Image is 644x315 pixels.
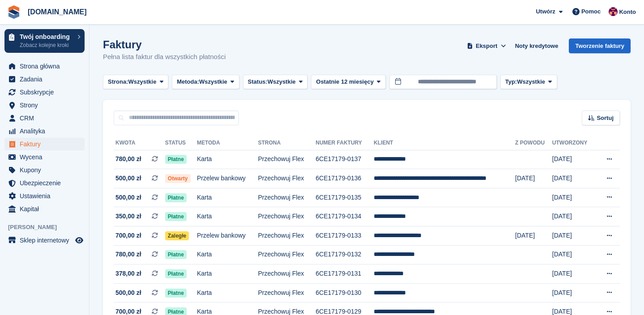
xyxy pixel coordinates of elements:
[4,164,85,176] a: menu
[552,136,597,150] th: Utworzony
[197,245,258,264] td: Karta
[172,75,239,89] button: Metoda: Wszystkie
[115,154,141,164] span: 780,00 zł
[165,155,187,164] span: Płatne
[4,73,85,85] a: menu
[165,212,187,221] span: Płatne
[24,4,90,19] a: [DOMAIN_NAME]
[165,231,189,240] span: Zaległe
[20,151,73,163] span: Wycena
[115,269,141,278] span: 378,00 zł
[20,73,73,85] span: Zadania
[4,86,85,98] a: menu
[20,234,73,247] span: Sklep internetowy
[20,60,73,72] span: Strona główna
[4,60,85,72] a: menu
[581,7,601,16] span: Pomoc
[4,99,85,111] a: menu
[8,223,89,232] span: [PERSON_NAME]
[165,136,197,150] th: Status
[74,235,85,246] a: Podgląd sklepu
[20,34,73,40] p: Twój onboarding
[515,136,552,150] th: Z powodu
[165,269,187,278] span: Płatne
[552,150,597,169] td: [DATE]
[4,29,85,53] a: Twój onboarding Zobacz kolejne kroki
[597,114,614,123] span: Sortuj
[258,283,316,302] td: Przechowuj Flex
[316,136,374,150] th: Numer faktury
[20,138,73,150] span: Faktury
[115,288,141,298] span: 500,00 zł
[569,38,631,53] a: Tworzenie faktury
[619,8,636,17] span: Konto
[552,226,597,246] td: [DATE]
[4,138,85,150] a: menu
[115,250,141,259] span: 780,00 zł
[108,77,128,86] span: Strona:
[4,177,85,189] a: menu
[268,77,296,86] span: Wszystkie
[476,42,497,51] span: Eksport
[197,207,258,226] td: Karta
[465,38,508,53] button: Eksport
[20,99,73,111] span: Strony
[197,136,258,150] th: Metoda
[258,188,316,207] td: Przechowuj Flex
[258,245,316,264] td: Przechowuj Flex
[199,77,227,86] span: Wszystkie
[258,150,316,169] td: Przechowuj Flex
[316,150,374,169] td: 6CE17179-0137
[177,77,199,86] span: Metoda:
[4,125,85,137] a: menu
[20,190,73,202] span: Ustawienia
[4,112,85,124] a: menu
[4,151,85,163] a: menu
[4,234,85,247] a: menu
[258,169,316,188] td: Przechowuj Flex
[115,212,141,221] span: 350,00 zł
[316,77,374,86] span: Ostatnie 12 miesięcy
[316,264,374,284] td: 6CE17179-0131
[197,169,258,188] td: Przelew bankowy
[316,169,374,188] td: 6CE17179-0136
[316,188,374,207] td: 6CE17179-0135
[316,283,374,302] td: 6CE17179-0130
[512,38,562,53] a: Noty kredytowe
[316,245,374,264] td: 6CE17179-0132
[258,226,316,246] td: Przechowuj Flex
[115,174,141,183] span: 500,00 zł
[197,226,258,246] td: Przelew bankowy
[103,75,168,89] button: Strona: Wszystkie
[515,226,552,246] td: [DATE]
[536,7,555,16] span: Utwórz
[552,264,597,284] td: [DATE]
[115,231,141,240] span: 700,00 zł
[4,203,85,215] a: menu
[552,169,597,188] td: [DATE]
[258,207,316,226] td: Przechowuj Flex
[258,264,316,284] td: Przechowuj Flex
[197,283,258,302] td: Karta
[165,174,191,183] span: Otwarty
[500,75,557,89] button: Typ: Wszystkie
[248,77,268,86] span: Status:
[128,77,157,86] span: Wszystkie
[20,112,73,124] span: CRM
[4,190,85,202] a: menu
[20,177,73,189] span: Ubezpieczenie
[258,136,316,150] th: Strona
[505,77,517,86] span: Typ:
[552,283,597,302] td: [DATE]
[552,188,597,207] td: [DATE]
[197,264,258,284] td: Karta
[20,86,73,98] span: Subskrypcje
[20,125,73,137] span: Analityka
[316,207,374,226] td: 6CE17179-0134
[114,136,165,150] th: Kwota
[103,52,226,62] p: Pełna lista faktur dla wszystkich płatności
[165,289,187,298] span: Płatne
[20,203,73,215] span: Kapitał
[20,164,73,176] span: Kupony
[115,193,141,202] span: 500,00 zł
